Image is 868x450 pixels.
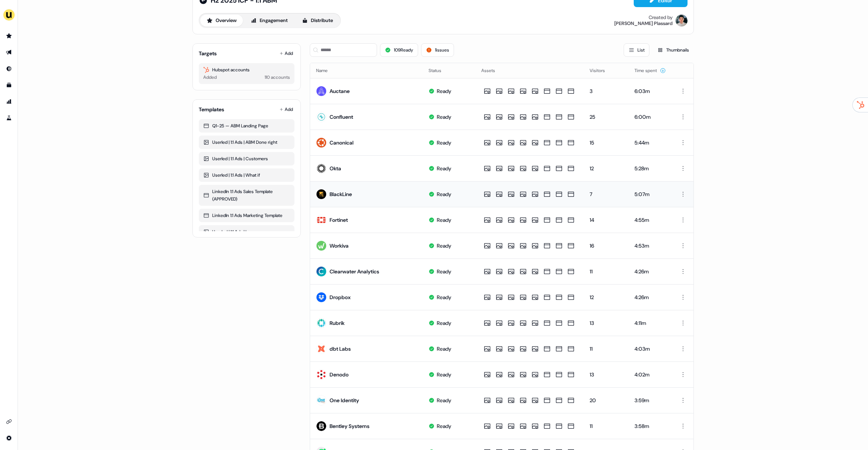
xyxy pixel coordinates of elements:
button: Status [429,64,450,77]
button: Name [316,64,337,77]
div: Ready [437,371,451,378]
a: Go to experiments [3,112,15,124]
div: 4:03m [634,345,666,353]
div: Auctane [330,87,350,95]
div: Confluent [330,113,353,121]
div: Added [203,74,217,81]
div: 4:11m [634,319,666,327]
div: Ready [437,345,451,353]
button: Add [278,48,294,59]
div: Canonical [330,139,353,146]
div: 13 [590,319,623,327]
div: 12 [590,165,623,172]
div: Bentley Systems [330,422,370,430]
button: Visitors [590,64,614,77]
div: Userled | 1:1 Ads | Customers [203,155,290,162]
div: LinkedIn 1:1 Ads Sales Template (APPROVED) [203,188,290,203]
div: 4:55m [634,216,666,224]
div: 20 [590,397,623,404]
div: Workiva [330,242,349,249]
div: 13 [590,371,623,378]
div: 3 [590,87,623,95]
div: Fortinet [330,216,348,224]
a: Go to Inbound [3,63,15,75]
div: Rubrik [330,319,345,327]
div: Ready [437,422,451,430]
div: Ready [437,294,451,301]
div: Ready [437,190,451,198]
div: 6:03m [634,87,666,95]
div: 110 accounts [265,74,290,81]
div: 5:07m [634,190,666,198]
div: Hubspot accounts [203,66,290,74]
div: 11 [590,345,623,353]
div: 11 [590,422,623,430]
div: 15 [590,139,623,146]
a: Go to attribution [3,96,15,108]
div: 25 [590,113,623,121]
button: Overview [200,15,243,27]
div: Q1-25 — ABM Landing Page [203,122,290,130]
div: 5:44m [634,139,666,146]
a: Go to integrations [3,416,15,428]
div: 4:26m [634,268,666,275]
div: Clearwater Analytics [330,268,379,275]
div: 3:58m [634,422,666,430]
div: 11 [590,268,623,275]
div: 7 [590,190,623,198]
img: Vincent [676,15,688,27]
div: One Identity [330,397,359,404]
button: Distribute [296,15,339,27]
div: 6:00m [634,113,666,121]
div: Targets [199,50,217,57]
button: Thumbnails [652,43,694,57]
div: Dropbox [330,294,350,301]
div: Ready [437,113,451,121]
div: Ready [437,397,451,404]
div: Denodo [330,371,349,378]
div: Ready [437,87,451,95]
div: Userled | 1:1 Ads | Love [203,228,290,236]
div: 4:26m [634,294,666,301]
div: Userled | 1:1 Ads | What if [203,171,290,179]
a: Go to prospects [3,30,15,42]
button: 1issues [421,43,454,57]
div: 4:53m [634,242,666,249]
div: Userled | 1:1 Ads | ABM Done right [203,139,290,146]
button: Time spent [634,64,666,77]
div: Templates [199,106,224,113]
div: 4:02m [634,371,666,378]
div: 12 [590,294,623,301]
th: Assets [475,63,584,78]
div: 5:28m [634,165,666,172]
div: 14 [590,216,623,224]
button: List [624,43,649,57]
div: 3:59m [634,397,666,404]
a: Go to templates [3,79,15,91]
button: Engagement [244,15,294,27]
div: 16 [590,242,623,249]
div: Ready [437,216,451,224]
div: LinkedIn 1:1 Ads Marketing Template [203,212,290,219]
div: Ready [437,165,451,172]
div: Ready [437,319,451,327]
div: [PERSON_NAME] Plassard [614,21,673,27]
div: Created by [649,15,673,21]
div: dbt Labs [330,345,351,353]
button: Add [278,104,294,115]
div: Okta [330,165,341,172]
div: Ready [437,139,451,146]
div: Ready [437,242,451,249]
button: 109Ready [380,43,418,57]
a: Go to integrations [3,432,15,444]
a: Go to outbound experience [3,46,15,58]
div: Ready [437,268,451,275]
div: BlackLine [330,190,352,198]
